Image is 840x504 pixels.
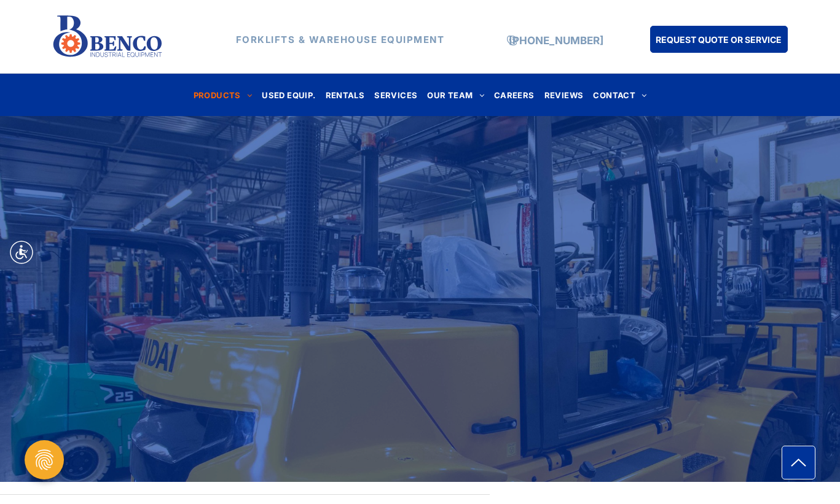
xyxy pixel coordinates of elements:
a: USED EQUIP. [257,87,320,103]
strong: FORKLIFTS & WAREHOUSE EQUIPMENT [236,34,445,45]
a: SERVICES [369,87,422,103]
a: REQUEST QUOTE OR SERVICE [650,26,788,53]
a: RENTALS [321,87,370,103]
a: CONTACT [588,87,651,103]
a: PRODUCTS [189,87,257,103]
span: REQUEST QUOTE OR SERVICE [656,28,782,51]
a: REVIEWS [540,87,589,103]
a: CAREERS [489,87,540,103]
a: [PHONE_NUMBER] [509,34,603,47]
a: OUR TEAM [422,87,489,103]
